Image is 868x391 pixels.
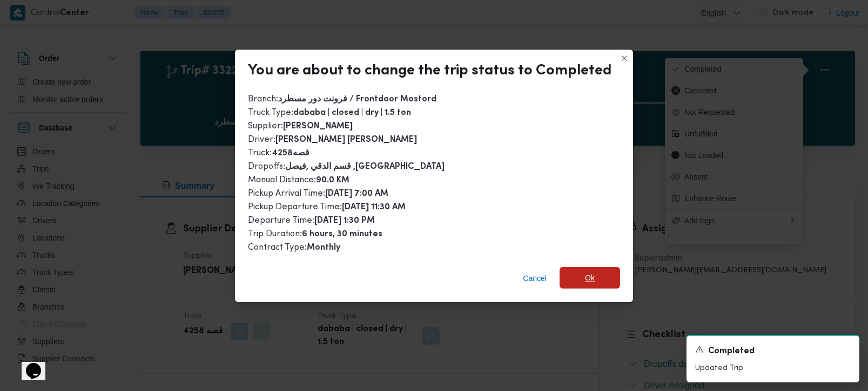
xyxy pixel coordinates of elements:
[695,362,851,374] p: Updated Trip
[307,244,340,252] b: Monthly
[342,203,406,211] b: [DATE] 11:30 AM
[275,136,417,144] b: [PERSON_NAME] [PERSON_NAME]
[248,176,349,184] span: Manual Distance :
[695,345,851,358] div: Notification
[248,63,611,80] div: You are about to change the trip status to Completed
[283,122,353,131] b: [PERSON_NAME]
[248,243,340,252] span: Contract Type :
[560,267,620,289] button: Ok
[248,149,309,157] span: Truck :
[248,122,353,131] span: Supplier :
[272,149,309,157] b: قصه4258
[618,52,631,65] button: Closes this modal window
[314,217,375,225] b: [DATE] 1:30 PM
[285,163,445,171] b: قسم الدقي ,فيصل ,[GEOGRAPHIC_DATA]
[248,203,406,211] span: Pickup Departure Time :
[708,345,755,358] span: Completed
[248,189,388,198] span: Pickup Arrival Time :
[293,109,411,117] b: dababa | closed | dry | 1.5 ton
[248,135,417,144] span: Driver :
[248,108,411,117] span: Truck Type :
[316,176,349,184] b: 90.0 KM
[248,162,445,171] span: Dropoffs :
[248,216,375,225] span: Departure Time :
[248,230,382,238] span: Trip Duration :
[11,348,45,380] iframe: chat widget
[325,190,388,198] b: [DATE] 7:00 AM
[248,95,436,104] span: Branch :
[523,272,547,285] span: Cancel
[585,271,595,284] span: Ok
[278,95,436,104] b: فرونت دور مسطرد / Frontdoor Mostord
[519,267,551,289] button: Cancel
[302,230,382,238] b: 6 hours, 30 minutes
